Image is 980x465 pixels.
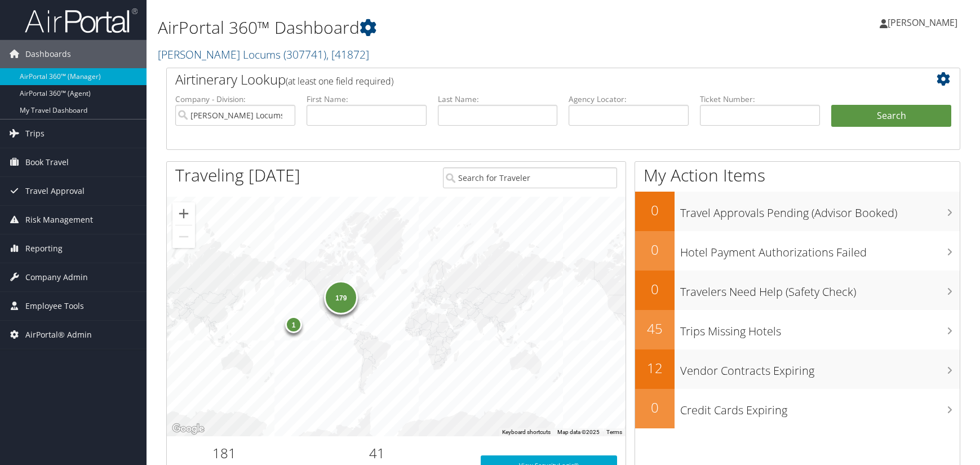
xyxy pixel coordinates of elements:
a: [PERSON_NAME] [880,6,969,39]
a: Terms (opens in new tab) [606,429,622,435]
button: Zoom in [172,202,195,225]
h2: 181 [175,444,273,463]
h3: Travelers Need Help (Safety Check) [680,278,960,300]
a: 45Trips Missing Hotels [635,310,960,349]
a: 0Travelers Need Help (Safety Check) [635,271,960,310]
label: Last Name: [438,94,558,105]
a: [PERSON_NAME] Locums [158,47,369,62]
div: 1 [285,316,302,333]
span: ( 307741 ) [283,47,326,62]
span: , [ 41872 ] [326,47,369,62]
h3: Vendor Contracts Expiring [680,357,960,379]
span: Employee Tools [25,292,84,320]
span: Dashboards [25,40,71,68]
h2: 45 [635,319,675,338]
label: First Name: [307,94,427,105]
h3: Hotel Payment Authorizations Failed [680,239,960,260]
h3: Credit Cards Expiring [680,397,960,418]
h2: 0 [635,240,675,259]
span: [PERSON_NAME] [888,16,957,29]
button: Zoom out [172,225,195,248]
a: Open this area in Google Maps (opens a new window) [170,422,207,436]
span: Travel Approval [25,177,85,205]
h2: 0 [635,201,675,220]
h2: 0 [635,280,675,299]
h2: 41 [290,444,464,463]
img: Google [170,422,207,436]
button: Search [831,105,951,127]
h2: Airtinerary Lookup [175,70,885,89]
h2: 12 [635,358,675,378]
span: (at least one field required) [286,75,393,87]
h1: My Action Items [635,163,960,187]
span: AirPortal® Admin [25,321,92,349]
div: 179 [324,281,358,315]
h1: Traveling [DATE] [175,163,300,187]
span: Book Travel [25,148,69,176]
input: Search for Traveler [443,167,617,188]
h3: Travel Approvals Pending (Advisor Booked) [680,200,960,221]
span: Company Admin [25,263,88,291]
a: 12Vendor Contracts Expiring [635,349,960,389]
img: airportal-logo.png [25,7,138,34]
span: Risk Management [25,206,93,234]
h3: Trips Missing Hotels [680,318,960,339]
a: 0Travel Approvals Pending (Advisor Booked) [635,192,960,231]
a: 0Hotel Payment Authorizations Failed [635,231,960,271]
label: Agency Locator: [569,94,689,105]
a: 0Credit Cards Expiring [635,389,960,428]
label: Company - Division: [175,94,295,105]
label: Ticket Number: [700,94,820,105]
h2: 0 [635,398,675,417]
span: Trips [25,119,45,148]
button: Keyboard shortcuts [502,428,551,436]
span: Map data ©2025 [557,429,600,435]
h1: AirPortal 360™ Dashboard [158,16,698,39]
span: Reporting [25,234,63,263]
